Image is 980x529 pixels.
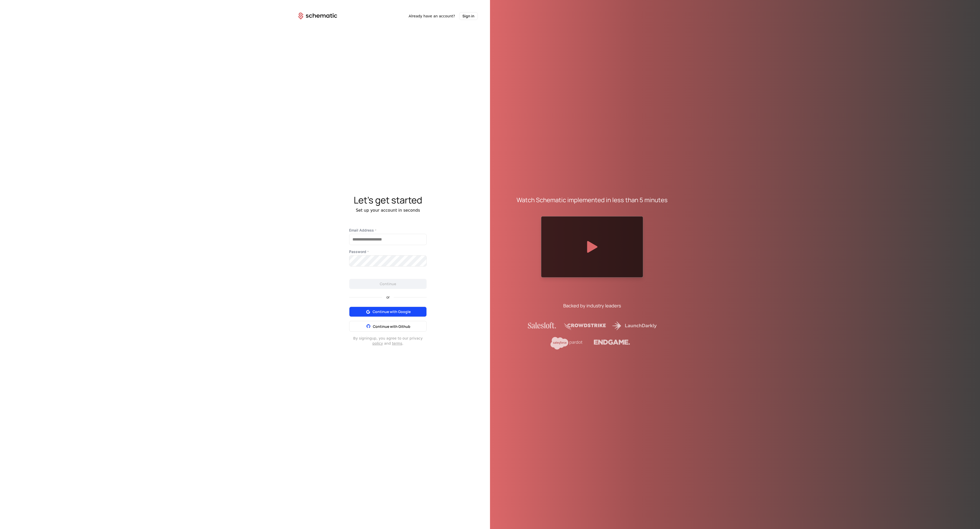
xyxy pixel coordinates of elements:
[349,321,427,332] button: Continue with Github
[382,295,394,299] span: or
[349,249,427,254] label: Password
[563,302,621,309] div: Backed by industry leaders
[349,307,427,317] button: Continue with Google
[373,309,411,314] span: Continue with Google
[373,324,410,329] span: Continue with Github
[349,228,427,233] label: Email Address
[517,196,668,204] div: Watch Schematic implemented in less than 5 minutes
[286,195,490,205] div: Let's get started
[349,336,427,346] div: By signing up , you agree to our privacy and .
[372,341,383,345] a: policy
[392,341,402,345] a: terms
[409,14,455,19] span: Already have an account?
[349,279,427,289] button: Continue
[459,12,478,20] button: Sign in
[286,207,490,213] div: Set up your account in seconds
